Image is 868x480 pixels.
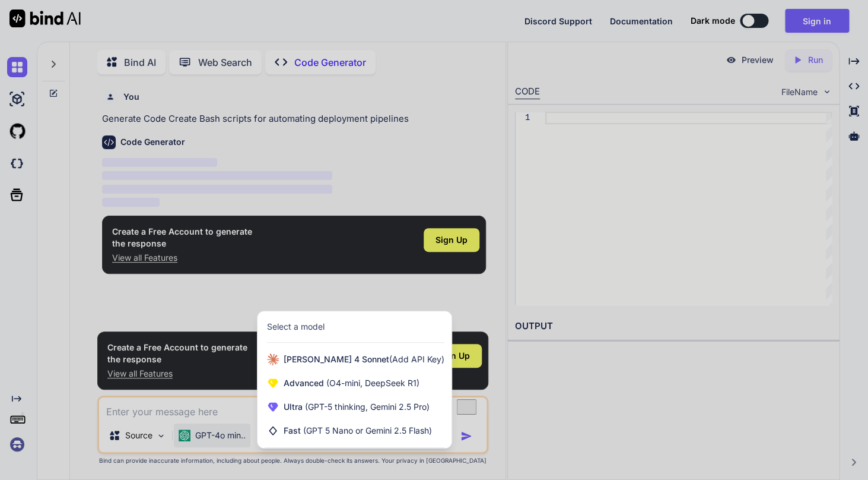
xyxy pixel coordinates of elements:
span: Fast [284,425,432,437]
div: Select a model [267,321,325,333]
span: (GPT-5 thinking, Gemini 2.5 Pro) [303,402,430,412]
span: (GPT 5 Nano or Gemini 2.5 Flash) [303,425,432,435]
span: (O4-mini, DeepSeek R1) [324,378,419,388]
span: Ultra [284,401,430,413]
span: Advanced [284,377,419,389]
span: (Add API Key) [389,354,444,364]
span: [PERSON_NAME] 4 Sonnet [284,353,444,365]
